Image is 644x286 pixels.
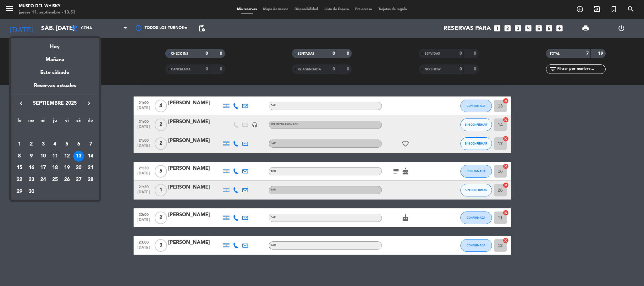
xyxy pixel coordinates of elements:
[85,151,96,162] div: 14
[25,186,37,198] td: 30 de septiembre de 2025
[11,38,99,51] div: Hoy
[85,117,96,127] th: domingo
[37,150,49,162] td: 10 de septiembre de 2025
[38,163,48,173] div: 17
[49,162,61,174] td: 18 de septiembre de 2025
[73,163,84,173] div: 20
[25,138,37,150] td: 2 de septiembre de 2025
[14,139,25,150] div: 1
[62,174,72,185] div: 26
[61,162,73,174] td: 19 de septiembre de 2025
[85,150,96,162] td: 14 de septiembre de 2025
[27,99,83,107] span: septiembre 2025
[50,174,60,185] div: 25
[85,138,96,150] td: 7 de septiembre de 2025
[85,162,96,174] td: 21 de septiembre de 2025
[37,174,49,186] td: 24 de septiembre de 2025
[73,138,85,150] td: 6 de septiembre de 2025
[25,150,37,162] td: 9 de septiembre de 2025
[73,150,85,162] td: 13 de septiembre de 2025
[17,100,25,107] i: keyboard_arrow_left
[14,163,25,173] div: 15
[14,138,25,150] td: 1 de septiembre de 2025
[61,150,73,162] td: 12 de septiembre de 2025
[85,174,96,186] td: 28 de septiembre de 2025
[49,117,61,127] th: jueves
[14,186,25,198] td: 29 de septiembre de 2025
[14,127,96,139] td: SEP.
[83,99,95,107] button: keyboard_arrow_right
[14,150,25,162] td: 8 de septiembre de 2025
[50,139,60,150] div: 4
[49,174,61,186] td: 25 de septiembre de 2025
[85,163,96,173] div: 21
[37,117,49,127] th: miércoles
[62,139,72,150] div: 5
[85,139,96,150] div: 7
[14,117,25,127] th: lunes
[37,162,49,174] td: 17 de septiembre de 2025
[62,163,72,173] div: 19
[25,174,37,186] td: 23 de septiembre de 2025
[11,82,99,95] div: Reservas actuales
[26,186,37,197] div: 30
[14,186,25,197] div: 29
[25,162,37,174] td: 16 de septiembre de 2025
[14,174,25,185] div: 22
[38,151,48,162] div: 10
[14,174,25,186] td: 22 de septiembre de 2025
[14,162,25,174] td: 15 de septiembre de 2025
[38,174,48,185] div: 24
[11,64,99,81] div: Este sábado
[26,163,37,173] div: 16
[15,99,27,107] button: keyboard_arrow_left
[61,117,73,127] th: viernes
[38,139,48,150] div: 3
[49,150,61,162] td: 11 de septiembre de 2025
[73,174,85,186] td: 27 de septiembre de 2025
[61,138,73,150] td: 5 de septiembre de 2025
[73,174,84,185] div: 27
[50,151,60,162] div: 11
[26,174,37,185] div: 23
[73,151,84,162] div: 13
[26,151,37,162] div: 9
[49,138,61,150] td: 4 de septiembre de 2025
[26,139,37,150] div: 2
[37,138,49,150] td: 3 de septiembre de 2025
[25,117,37,127] th: martes
[61,174,73,186] td: 26 de septiembre de 2025
[62,151,72,162] div: 12
[73,117,85,127] th: sábado
[50,163,60,173] div: 18
[11,51,99,64] div: Mañana
[73,139,84,150] div: 6
[85,174,96,185] div: 28
[14,151,25,162] div: 8
[85,100,93,107] i: keyboard_arrow_right
[73,162,85,174] td: 20 de septiembre de 2025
